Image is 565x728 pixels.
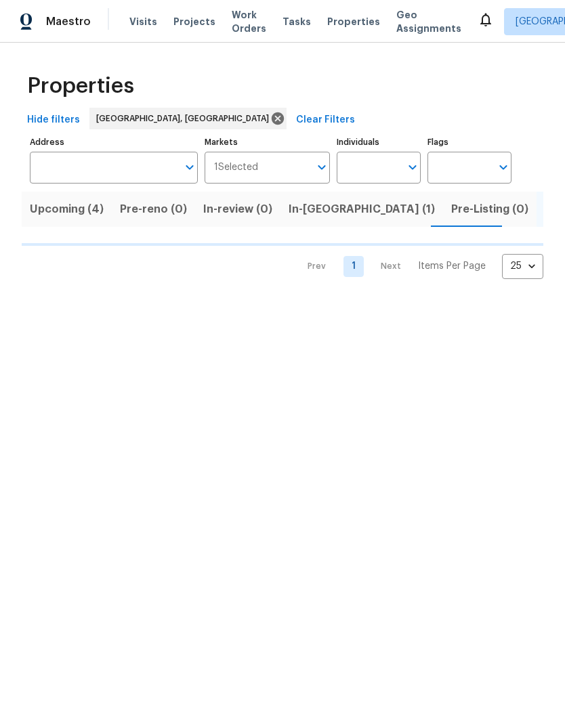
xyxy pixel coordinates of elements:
span: Projects [173,15,215,28]
span: Pre-Listing (0) [451,200,528,219]
span: Pre-reno (0) [120,200,187,219]
span: 1 Selected [214,162,258,173]
div: [GEOGRAPHIC_DATA], [GEOGRAPHIC_DATA] [89,108,287,129]
span: Properties [327,15,380,28]
button: Open [180,158,199,177]
label: Address [30,138,198,146]
span: Hide filters [27,112,80,129]
span: In-review (0) [203,200,272,219]
button: Open [494,158,513,177]
span: In-[GEOGRAPHIC_DATA] (1) [289,200,435,219]
span: Clear Filters [296,112,355,129]
button: Open [312,158,331,177]
button: Open [403,158,422,177]
span: Upcoming (4) [30,200,104,219]
span: Visits [129,15,157,28]
label: Individuals [337,138,421,146]
label: Flags [427,138,511,146]
button: Clear Filters [291,108,360,133]
span: Maestro [46,15,91,28]
span: Geo Assignments [396,8,461,35]
span: Tasks [282,17,311,26]
button: Hide filters [22,108,85,133]
a: Goto page 1 [343,256,364,277]
p: Items Per Page [418,259,486,273]
label: Markets [205,138,331,146]
span: [GEOGRAPHIC_DATA], [GEOGRAPHIC_DATA] [96,112,274,125]
span: Work Orders [232,8,266,35]
nav: Pagination Navigation [295,254,543,279]
div: 25 [502,249,543,284]
span: Properties [27,79,134,93]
